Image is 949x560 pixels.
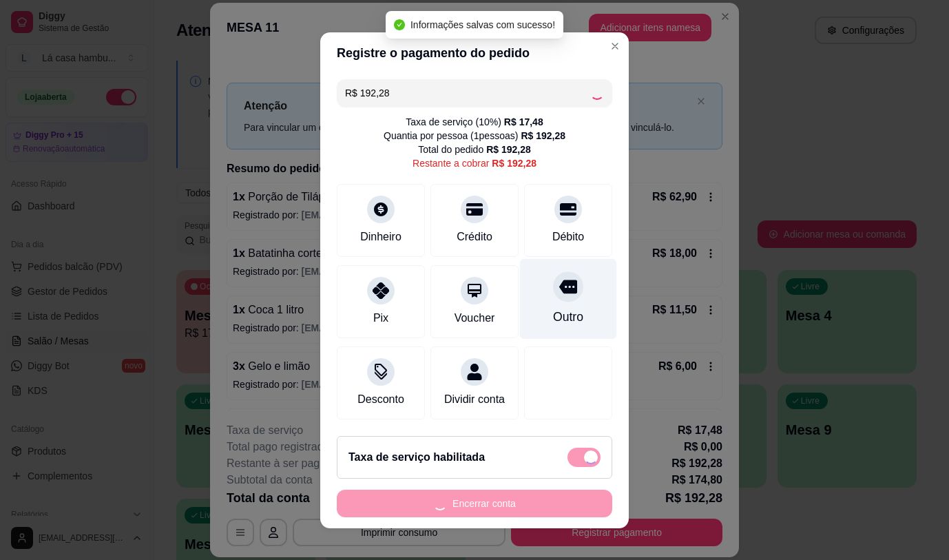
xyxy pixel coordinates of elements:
div: Voucher [455,310,495,326]
div: Loading [590,86,604,100]
div: Pix [373,310,388,326]
button: Close [604,35,626,57]
div: R$ 17,48 [504,115,543,129]
div: R$ 192,28 [521,129,565,143]
div: Crédito [457,229,492,245]
span: Informações salvas com sucesso! [410,19,555,30]
div: Dividir conta [444,391,505,408]
div: Total do pedido [418,143,531,156]
div: Taxa de serviço ( 10 %) [406,115,543,129]
div: Quantia por pessoa ( 1 pessoas) [384,129,565,143]
div: Desconto [357,391,404,408]
span: check-circle [394,19,405,30]
h2: Taxa de serviço habilitada [348,449,485,466]
div: Outro [553,308,583,326]
div: Restante a cobrar [413,156,536,170]
div: Dinheiro [360,229,401,245]
div: R$ 192,28 [492,156,536,170]
input: Ex.: hambúrguer de cordeiro [345,79,590,107]
div: Débito [552,229,584,245]
header: Registre o pagamento do pedido [320,32,629,74]
div: R$ 192,28 [486,143,531,156]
